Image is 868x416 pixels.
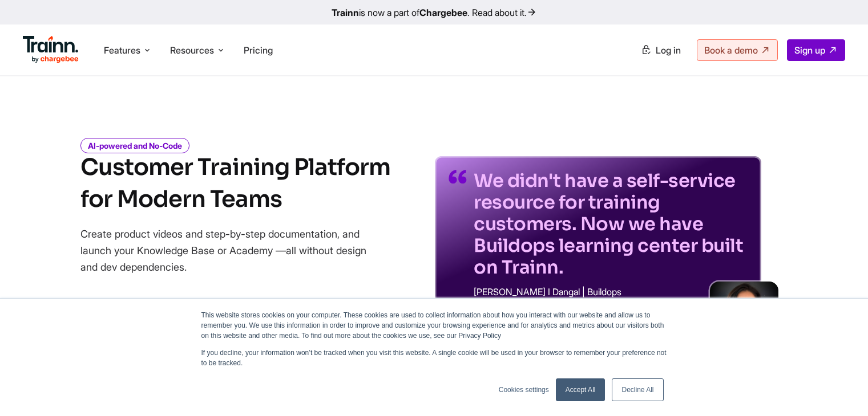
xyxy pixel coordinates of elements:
[80,226,383,275] p: Create product videos and step-by-step documentation, and launch your Knowledge Base or Academy —...
[697,39,778,61] a: Book a demo
[474,170,748,278] p: We didn't have a self-service resource for training customers. Now we have Buildops learning cent...
[499,385,549,395] a: Cookies settings
[332,7,359,18] b: Trainn
[474,287,748,296] p: [PERSON_NAME] I Dangal | Buildops
[201,348,667,368] p: If you decline, your information won’t be tracked when you visit this website. A single cookie wi...
[23,36,79,63] img: Trainn Logo
[80,152,390,215] h1: Customer Training Platform for Modern Teams
[80,138,189,153] i: AI-powered and No-Code
[104,44,140,56] span: Features
[556,378,605,401] a: Accept All
[634,40,688,60] a: Log in
[244,44,273,56] a: Pricing
[419,7,467,18] b: Chargebee
[201,310,667,341] p: This website stores cookies on your computer. These cookies are used to collect information about...
[704,44,758,56] span: Book a demo
[794,44,825,56] span: Sign up
[170,44,214,56] span: Resources
[656,44,681,56] span: Log in
[787,39,845,61] a: Sign up
[449,170,467,183] img: quotes-purple.41a7099.svg
[710,282,778,350] img: sabina-buildops.d2e8138.png
[612,378,663,401] a: Decline All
